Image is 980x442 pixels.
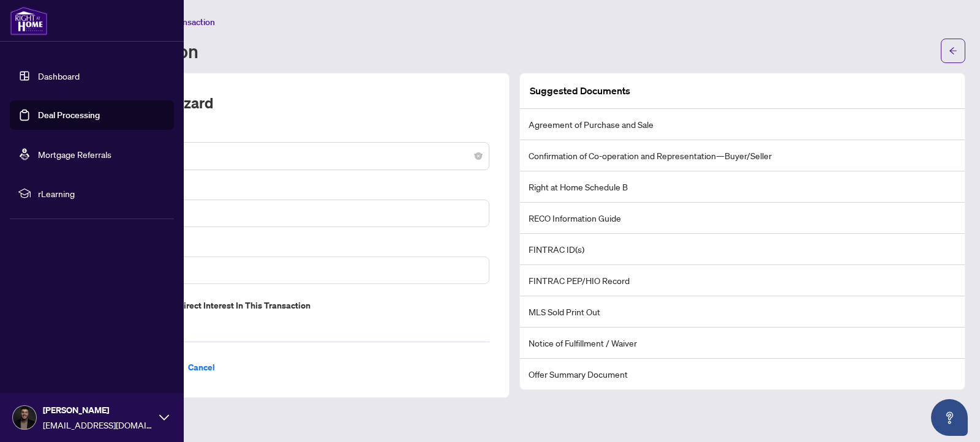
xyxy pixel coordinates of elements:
[520,265,965,296] li: FINTRAC PEP/HIO Record
[520,359,965,389] li: Offer Summary Document
[188,358,215,377] span: Cancel
[38,70,80,81] a: Dashboard
[38,187,165,200] span: rLearning
[43,418,153,432] span: [EMAIL_ADDRESS][DOMAIN_NAME]
[475,152,482,160] span: close-circle
[84,185,489,198] label: MLS ID
[84,242,489,255] label: Property Address
[84,127,489,141] label: Transaction Type
[91,144,482,168] span: Deal - Sell Side Sale
[520,203,965,234] li: RECO Information Guide
[520,328,965,359] li: Notice of Fulfillment / Waiver
[84,299,489,312] label: Do you have direct or indirect interest in this transaction
[530,83,630,99] article: Suggested Documents
[13,406,36,429] img: Profile Icon
[10,6,48,36] img: logo
[931,399,968,436] button: Open asap
[178,357,225,378] button: Cancel
[153,17,215,28] span: Add Transaction
[43,403,153,417] span: [PERSON_NAME]
[949,47,957,55] span: arrow-left
[520,109,965,140] li: Agreement of Purchase and Sale
[520,171,965,203] li: Right at Home Schedule B
[520,140,965,171] li: Confirmation of Co-operation and Representation—Buyer/Seller
[520,234,965,265] li: FINTRAC ID(s)
[38,149,111,160] a: Mortgage Referrals
[520,296,965,328] li: MLS Sold Print Out
[38,110,100,121] a: Deal Processing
